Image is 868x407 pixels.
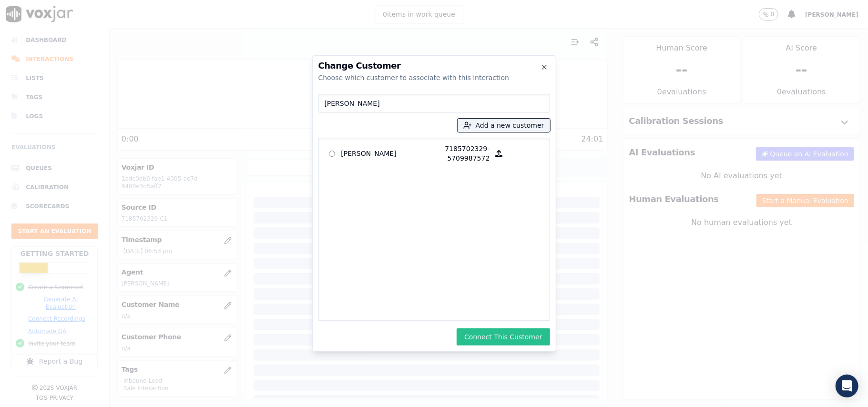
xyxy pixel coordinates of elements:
[416,144,490,163] p: 7185702329-5709987572
[329,151,335,157] input: [PERSON_NAME] 7185702329-5709987572
[318,94,550,113] input: Search Customers
[457,328,550,346] button: Connect This Customer
[318,73,550,82] div: Choose which customer to associate with this interaction
[458,119,550,132] button: Add a new customer
[490,144,509,163] button: [PERSON_NAME] 7185702329-5709987572
[836,375,858,397] div: Open Intercom Messenger
[341,144,416,163] p: [PERSON_NAME]
[318,61,550,70] h2: Change Customer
